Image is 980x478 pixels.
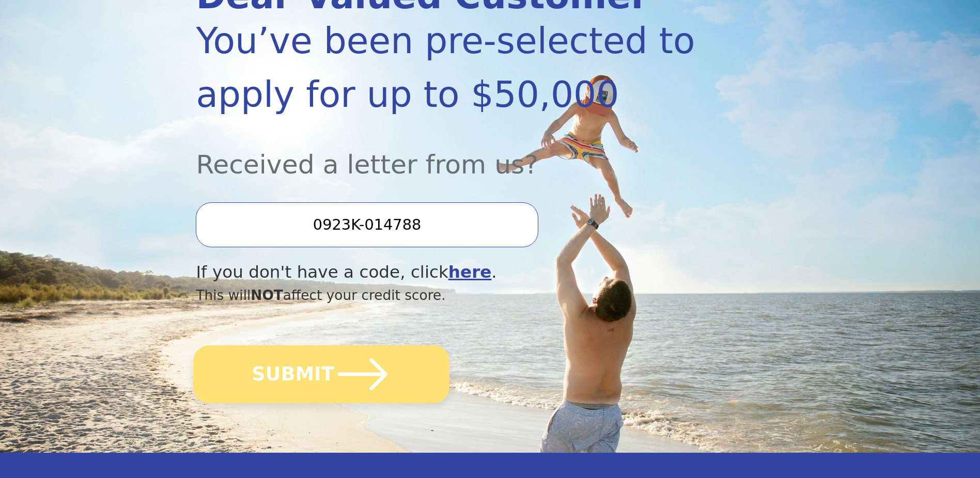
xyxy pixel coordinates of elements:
[196,14,695,121] div: You’ve been pre-selected to apply for up to $50,000
[196,121,695,184] div: Received a letter from us?
[196,202,538,247] input: Enter your Offer Code:
[196,285,695,306] div: This will affect your credit score.
[196,260,695,285] div: If you don't have a code, click .
[251,287,283,303] span: NOT
[194,345,450,403] button: SUBMIT
[448,262,492,282] a: here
